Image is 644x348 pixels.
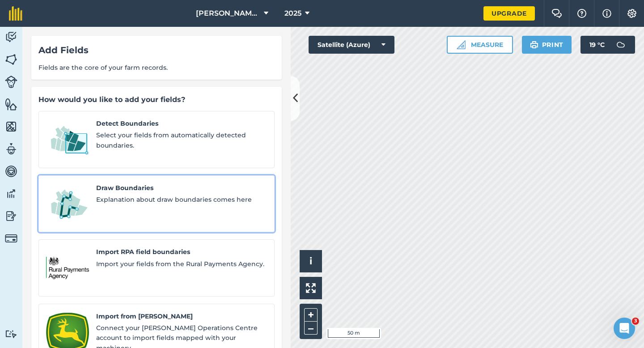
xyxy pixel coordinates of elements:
[38,175,275,233] a: Draw BoundariesDraw BoundariesExplanation about draw boundaries comes here
[96,311,267,321] span: Import from [PERSON_NAME]
[96,195,267,204] span: Explanation about draw boundaries comes here
[5,53,17,66] img: svg+xml;base64,PHN2ZyB4bWxucz0iaHR0cDovL3d3dy53My5vcmcvMjAwMC9zdmciIHdpZHRoPSI1NiIgaGVpZ2h0PSI2MC...
[627,9,637,18] img: A cog icon
[5,76,17,88] img: svg+xml;base64,PD94bWwgdmVyc2lvbj0iMS4wIiBlbmNvZGluZz0idXRmLTgiPz4KPCEtLSBHZW5lcmF0b3I6IEFkb2JlIE...
[5,187,17,200] img: svg+xml;base64,PD94bWwgdmVyc2lvbj0iMS4wIiBlbmNvZGluZz0idXRmLTgiPz4KPCEtLSBHZW5lcmF0b3I6IEFkb2JlIE...
[5,98,17,111] img: svg+xml;base64,PHN2ZyB4bWxucz0iaHR0cDovL3d3dy53My5vcmcvMjAwMC9zdmciIHdpZHRoPSI1NiIgaGVpZ2h0PSI2MC...
[96,119,267,128] span: Detect Boundaries
[5,330,17,338] img: svg+xml;base64,PD94bWwgdmVyc2lvbj0iMS4wIiBlbmNvZGluZz0idXRmLTgiPz4KPCEtLSBHZW5lcmF0b3I6IEFkb2JlIE...
[580,36,635,54] button: 19 °C
[457,40,466,49] img: Ruler icon
[483,6,535,21] a: Upgrade
[96,259,267,269] span: Import your fields from the Rural Payments Agency.
[96,247,267,257] span: Import RPA field boundaries
[530,39,538,50] img: svg+xml;base64,PHN2ZyB4bWxucz0iaHR0cDovL3d3dy53My5vcmcvMjAwMC9zdmciIHdpZHRoPSIxOSIgaGVpZ2h0PSIyNC...
[5,209,17,223] img: svg+xml;base64,PD94bWwgdmVyc2lvbj0iMS4wIiBlbmNvZGluZz0idXRmLTgiPz4KPCEtLSBHZW5lcmF0b3I6IEFkb2JlIE...
[309,255,312,267] span: i
[614,318,635,339] iframe: Intercom live chat
[304,308,318,322] button: +
[46,247,89,289] img: Import RPA field boundaries
[522,36,572,54] button: Print
[5,30,17,44] img: svg+xml;base64,PD94bWwgdmVyc2lvbj0iMS4wIiBlbmNvZGluZz0idXRmLTgiPz4KPCEtLSBHZW5lcmF0b3I6IEFkb2JlIE...
[5,120,17,133] img: svg+xml;base64,PHN2ZyB4bWxucz0iaHR0cDovL3d3dy53My5vcmcvMjAwMC9zdmciIHdpZHRoPSI1NiIgaGVpZ2h0PSI2MC...
[589,36,605,54] span: 19 ° C
[284,8,301,19] span: 2025
[96,130,267,150] span: Select your fields from automatically detected boundaries.
[551,9,562,18] img: Two speech bubbles overlapping with the left bubble in the forefront
[96,183,267,193] span: Draw Boundaries
[38,111,275,168] a: Detect BoundariesDetect BoundariesSelect your fields from automatically detected boundaries.
[38,94,275,106] div: How would you like to add your fields?
[632,318,639,325] span: 3
[309,36,394,54] button: Satellite (Azure)
[9,6,22,21] img: fieldmargin Logo
[447,36,513,54] button: Measure
[300,250,322,272] button: i
[46,183,89,225] img: Draw Boundaries
[38,63,275,72] span: Fields are the core of your farm records.
[5,232,17,245] img: svg+xml;base64,PD94bWwgdmVyc2lvbj0iMS4wIiBlbmNvZGluZz0idXRmLTgiPz4KPCEtLSBHZW5lcmF0b3I6IEFkb2JlIE...
[576,9,587,18] img: A question mark icon
[602,8,611,19] img: svg+xml;base64,PHN2ZyB4bWxucz0iaHR0cDovL3d3dy53My5vcmcvMjAwMC9zdmciIHdpZHRoPSIxNyIgaGVpZ2h0PSIxNy...
[46,119,89,161] img: Detect Boundaries
[196,8,260,19] span: [PERSON_NAME] Farming LTD
[306,283,316,293] img: Four arrows, one pointing top left, one top right, one bottom right and the last bottom left
[304,322,318,335] button: –
[612,36,630,54] img: svg+xml;base64,PD94bWwgdmVyc2lvbj0iMS4wIiBlbmNvZGluZz0idXRmLTgiPz4KPCEtLSBHZW5lcmF0b3I6IEFkb2JlIE...
[38,239,275,297] a: Import RPA field boundariesImport RPA field boundariesImport your fields from the Rural Payments ...
[38,43,275,57] div: Add Fields
[5,142,17,156] img: svg+xml;base64,PD94bWwgdmVyc2lvbj0iMS4wIiBlbmNvZGluZz0idXRmLTgiPz4KPCEtLSBHZW5lcmF0b3I6IEFkb2JlIE...
[5,165,17,178] img: svg+xml;base64,PD94bWwgdmVyc2lvbj0iMS4wIiBlbmNvZGluZz0idXRmLTgiPz4KPCEtLSBHZW5lcmF0b3I6IEFkb2JlIE...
